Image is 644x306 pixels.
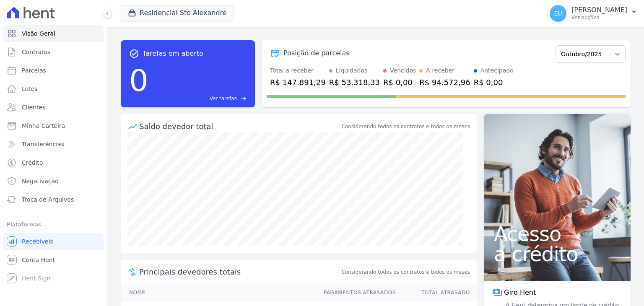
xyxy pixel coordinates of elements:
[22,140,64,148] span: Transferências
[22,48,50,56] span: Contratos
[3,252,104,268] a: Conta Hent
[240,96,247,102] span: east
[270,77,326,88] div: R$ 147.891,29
[390,66,416,75] div: Vencidos
[3,154,104,171] a: Crédito
[3,233,104,250] a: Recebíveis
[3,80,104,97] a: Lotes
[480,66,514,75] div: Antecipado
[342,268,470,276] span: Considerando todos os contratos e todos os meses
[474,77,514,88] div: R$ 0,00
[139,121,340,132] div: Saldo devedor total
[3,173,104,189] a: Negativação
[3,44,104,60] a: Contratos
[383,77,416,88] div: R$ 0,00
[22,177,59,185] span: Negativação
[152,95,247,102] a: Ver tarefas east
[3,62,104,79] a: Parcelas
[419,77,470,88] div: R$ 94.572,96
[121,5,234,21] button: Residencial Sto Alexandre
[336,66,368,75] div: Liquidados
[143,49,203,59] span: Tarefas em aberto
[22,103,45,112] span: Clientes
[342,123,470,130] div: Considerando todos os contratos e todos os meses
[494,244,621,264] span: a crédito
[22,256,55,264] span: Conta Hent
[543,2,644,25] button: EU [PERSON_NAME] Ver opções
[3,136,104,153] a: Transferências
[129,59,148,102] div: 0
[316,284,396,301] th: Pagamentos Atrasados
[3,117,104,134] a: Minha Carteira
[396,284,477,301] th: Total Atrasado
[139,266,340,277] span: Principais devedores totais
[7,220,100,230] div: Plataformas
[283,48,350,58] div: Posição de parcelas
[329,77,380,88] div: R$ 53.318,33
[494,224,621,244] span: Acesso
[22,85,38,93] span: Lotes
[22,66,46,75] span: Parcelas
[22,195,74,204] span: Troca de Arquivos
[3,99,104,116] a: Clientes
[22,29,55,38] span: Visão Geral
[121,284,316,301] th: Nome
[504,288,536,298] span: Giro Hent
[210,95,237,102] span: Ver tarefas
[571,14,627,21] p: Ver opções
[554,10,562,16] span: EU
[22,237,53,246] span: Recebíveis
[3,191,104,208] a: Troca de Arquivos
[270,66,326,75] div: Total a receber
[22,158,43,167] span: Crédito
[3,25,104,42] a: Visão Geral
[571,6,627,14] p: [PERSON_NAME]
[22,122,65,130] span: Minha Carteira
[129,49,139,59] span: task_alt
[426,66,454,75] div: A receber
